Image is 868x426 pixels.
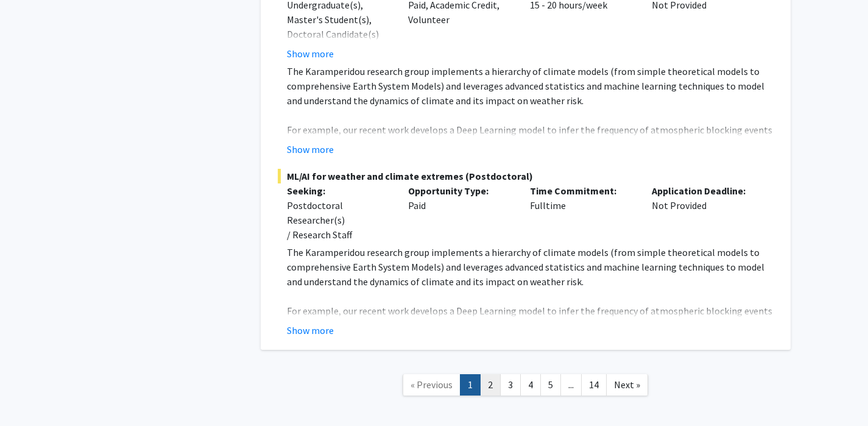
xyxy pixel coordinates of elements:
span: ... [568,378,574,391]
a: 4 [520,374,541,396]
button: Show more [287,46,334,61]
p: Opportunity Type: [408,183,512,198]
span: « Previous [411,378,453,391]
div: Fulltime [521,183,643,242]
p: Seeking: [287,183,390,198]
a: 2 [480,374,501,396]
iframe: Chat [9,371,52,417]
p: For example, our recent work develops a Deep Learning model to infer the frequency of atmospheric... [287,304,774,347]
button: Show more [287,142,334,157]
nav: Page navigation [261,362,791,411]
span: ML/AI for weather and climate extremes (Postdoctoral) [278,169,774,183]
p: Application Deadline: [652,183,755,198]
p: For example, our recent work develops a Deep Learning model to infer the frequency of atmospheric... [287,122,774,166]
p: The Karamperidou research group implements a hierarchy of climate models (from simple theoretical... [287,245,774,289]
p: Time Commitment: [530,183,633,198]
div: Not Provided [643,183,764,242]
div: Paid [399,183,521,242]
a: Next [606,374,648,396]
button: Show more [287,323,334,338]
a: 14 [581,374,607,396]
span: Next » [614,378,640,391]
div: Postdoctoral Researcher(s) / Research Staff [287,198,390,242]
a: 1 [460,374,481,396]
a: Previous Page [403,374,460,396]
a: 3 [500,374,521,396]
p: The Karamperidou research group implements a hierarchy of climate models (from simple theoretical... [287,64,774,108]
a: 5 [540,374,561,396]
